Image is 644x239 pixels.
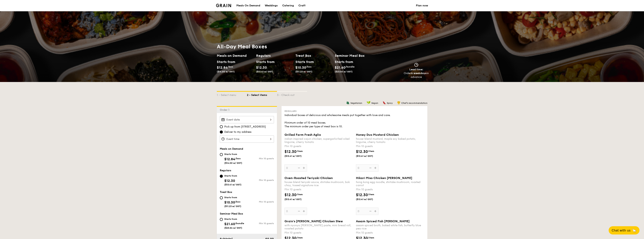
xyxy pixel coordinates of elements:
[284,193,297,197] span: $12.30
[247,92,277,97] div: 2 - Select items
[335,70,353,73] span: ($23.54 w/ GST)
[220,147,243,150] span: Meals on Demand
[284,198,310,201] span: ($13.41 w/ GST)
[224,218,244,221] div: Starts from
[295,65,306,70] span: $10.30
[247,222,274,225] div: Min 10 guests
[356,176,412,180] span: Hikari Miso Chicken [PERSON_NAME]
[284,231,353,235] div: Min 10 guests
[401,102,427,104] span: Chef's recommendation
[284,224,353,230] div: with nyonya [PERSON_NAME] paste, mini bread roll, roasted potato
[404,71,429,79] div: Order in advance
[220,135,274,143] input: Event time
[220,212,243,215] span: Seminar Meal Box
[235,222,244,225] span: /bundle
[224,196,241,199] div: Starts from
[356,181,424,187] div: hong kong egg noodle, shiitake mushroom, roasted carrot
[224,125,266,129] span: Pick up from [STREET_ADDRESS]
[224,179,235,183] span: $12.30
[256,59,273,65] div: Starts from
[356,133,399,137] span: Honey Duo Mustard Chicken
[217,92,247,97] div: 1 - Select menu
[350,102,362,104] span: Vegetarian
[284,133,321,137] span: Grilled Farm Fresh Aglio
[335,59,353,65] div: Starts from
[297,236,303,239] span: /item
[335,53,374,58] h2: Seminar Meal Box
[256,70,273,73] span: ($13.41 w/ GST)
[228,65,233,68] span: /box
[284,110,297,112] span: Regulars
[220,116,274,123] input: Event date
[284,149,297,154] span: $12.30
[295,70,312,73] span: ($11.23 w/ GST)
[371,102,378,104] span: Vegan
[356,198,382,201] span: ($13.41 w/ GST)
[297,193,303,196] span: /item
[277,92,307,97] div: 3 - Check out
[284,137,353,144] div: indian inspired cajun chicken, supergarlicfied oiled linguine, cherry tomato
[413,63,419,67] img: icon-clock.2db775ea.svg
[247,200,274,203] div: Min 10 guests
[224,174,241,177] div: Starts from
[284,113,424,128] div: Individual boxes of delicious and wholesome meals put together with love and care. Minimum order ...
[247,179,274,181] div: Min 10 guests
[356,144,424,148] div: Min 10 guests
[356,188,424,191] div: Min 10 guests
[632,228,636,233] span: 🦙
[367,101,370,104] img: icon-vegan.f8ff3823.svg
[612,229,630,232] span: Chat with us
[220,175,223,178] input: Starts from$12.30($13.41 w/ GST)Min 10 guests
[356,137,424,144] div: house-blend mustard, maple soy baked potato, linguine, cherry tomato
[217,65,228,70] span: $12.84
[346,101,350,104] img: icon-vegetarian.fe4039eb.svg
[220,196,223,199] input: Starts from$10.30/box($11.23 w/ GST)Min 10 guests
[295,59,312,65] div: Starts from
[297,150,303,153] span: /item
[224,200,235,204] span: $10.30
[220,218,223,221] input: Starts from$21.60/bundle($23.54 w/ GST)Min 10 guests
[368,236,374,239] span: /item
[284,144,353,148] div: Min 10 guests
[217,53,253,58] h2: Meals on Demand
[216,4,231,7] a: Logotype
[284,219,343,223] span: Grain's [PERSON_NAME] Chicken Stew
[217,59,234,65] div: Starts from
[284,155,310,158] span: ($13.41 w/ GST)
[224,130,251,134] span: Deliver to my address
[224,153,242,156] div: Starts from
[387,102,393,104] span: Spicy
[295,53,332,58] h2: Treat Box
[609,226,639,234] button: Chat with us🦙
[356,219,410,223] span: Assam Spiced Fish [PERSON_NAME]
[220,131,223,134] input: Deliver to my address
[224,205,241,208] span: ($11.23 w/ GST)
[220,108,231,112] span: Order 1
[224,183,241,186] span: ($13.41 w/ GST)
[235,200,240,203] span: /box
[409,68,423,71] span: Lead time:
[411,72,426,75] strong: 4 weekdays
[235,157,241,160] span: /box
[224,227,242,229] span: ($23.54 w/ GST)
[220,125,223,128] input: Pick up from [STREET_ADDRESS]
[220,190,232,194] span: Treat Box
[220,169,231,172] span: Regulars
[284,188,353,191] div: Min 10 guests
[284,176,333,180] span: Oven-Roasted Teriyaki Chicken
[306,65,312,68] span: /box
[356,155,382,158] span: ($13.41 w/ GST)
[383,101,386,104] img: icon-spicy.37a8142b.svg
[256,65,267,70] span: $12.30
[397,101,401,104] img: icon-chef-hat.a58ddaea.svg
[335,65,345,70] span: $21.60
[217,43,374,50] h1: All-Day Meal Boxes
[224,162,242,164] span: ($14.00 w/ GST)
[356,224,424,230] div: assam spiced broth, baked white fish, butterfly blue pea rice
[224,157,235,161] span: $12.84
[356,149,368,154] span: $12.30
[368,150,374,153] span: /item
[247,157,274,160] div: Min 10 guests
[356,193,368,197] span: $12.30
[220,153,223,156] input: Starts from$12.84/box($14.00 w/ GST)Min 10 guests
